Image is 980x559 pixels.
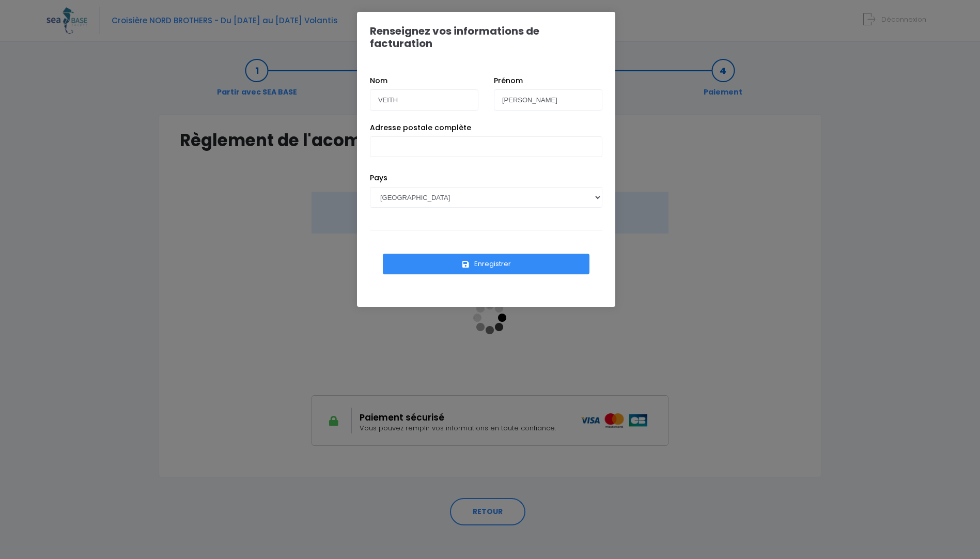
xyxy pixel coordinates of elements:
[370,75,387,86] label: Nom
[370,173,387,183] label: Pays
[370,25,602,50] h1: Renseignez vos informations de facturation
[383,254,589,274] button: Enregistrer
[370,122,471,133] label: Adresse postale complète
[494,75,523,86] label: Prénom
